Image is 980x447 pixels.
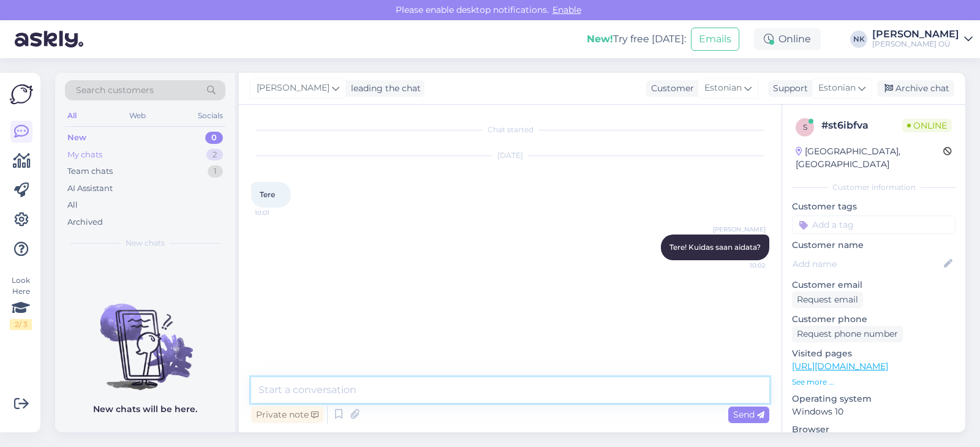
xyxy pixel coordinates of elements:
[10,319,32,330] div: 2 / 3
[10,83,33,106] img: Askly Logo
[195,108,225,124] div: Socials
[872,29,973,49] a: [PERSON_NAME][PERSON_NAME] OÜ
[669,242,761,252] span: Tere! Kuidas saan aidata?
[733,409,764,420] span: Send
[67,132,86,144] div: New
[792,279,956,291] p: Customer email
[720,261,766,270] span: 10:02
[549,4,585,15] span: Enable
[646,82,694,95] div: Customer
[587,32,686,47] div: Try free [DATE]:
[754,28,821,50] div: Online
[208,165,223,178] div: 1
[792,182,956,193] div: Customer information
[792,326,903,342] div: Request phone number
[55,282,235,392] img: No chats
[67,165,113,178] div: Team chats
[792,423,956,436] p: Browser
[796,145,943,171] div: [GEOGRAPHIC_DATA], [GEOGRAPHIC_DATA]
[67,216,103,228] div: Archived
[93,403,197,416] p: New chats will be here.
[206,149,223,161] div: 2
[257,81,330,95] span: [PERSON_NAME]
[902,119,952,132] span: Online
[587,33,613,45] b: New!
[792,313,956,326] p: Customer phone
[792,393,956,405] p: Operating system
[255,208,301,217] span: 10:01
[65,108,79,124] div: All
[792,200,956,213] p: Customer tags
[127,108,148,124] div: Web
[67,149,102,161] div: My chats
[792,216,956,234] input: Add a tag
[251,407,323,423] div: Private note
[10,275,32,330] div: Look Here
[793,257,941,271] input: Add name
[260,190,275,199] span: Tere
[67,199,78,211] div: All
[792,347,956,360] p: Visited pages
[792,361,888,372] a: [URL][DOMAIN_NAME]
[768,82,808,95] div: Support
[76,84,154,97] span: Search customers
[872,29,959,39] div: [PERSON_NAME]
[205,132,223,144] div: 0
[792,377,956,388] p: See more ...
[803,122,807,132] span: s
[126,238,165,249] span: New chats
[713,225,766,234] span: [PERSON_NAME]
[850,31,867,48] div: NK
[872,39,959,49] div: [PERSON_NAME] OÜ
[792,405,956,418] p: Windows 10
[877,80,954,97] div: Archive chat
[691,28,739,51] button: Emails
[251,150,769,161] div: [DATE]
[821,118,902,133] div: # st6ibfva
[704,81,742,95] span: Estonian
[792,291,863,308] div: Request email
[792,239,956,252] p: Customer name
[67,182,113,195] div: AI Assistant
[346,82,421,95] div: leading the chat
[251,124,769,135] div: Chat started
[818,81,856,95] span: Estonian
